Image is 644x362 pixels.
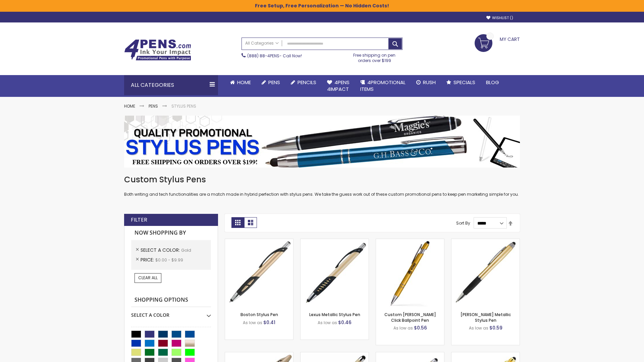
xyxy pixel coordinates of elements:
[451,239,520,244] a: Lory Metallic Stylus Pen-Gold
[285,75,322,90] a: Pencils
[456,220,470,226] label: Sort By
[124,75,218,95] div: All Categories
[486,79,499,86] span: Blog
[360,79,406,93] span: 4PROMOTIONAL ITEMS
[411,75,441,90] a: Rush
[451,352,520,358] a: I-Stylus-Slim-Gold-Gold
[124,116,520,168] img: Stylus Pens
[242,38,282,49] a: All Categories
[461,312,511,323] a: [PERSON_NAME] Metallic Stylus Pen
[263,319,275,326] span: $0.41
[256,75,285,90] a: Pens
[453,79,475,86] span: Specials
[181,247,191,253] span: Gold
[141,256,155,263] span: Price
[138,275,158,281] span: Clear All
[225,352,293,358] a: Twist Highlighter-Pen Stylus Combo-Gold
[231,217,244,228] strong: Grid
[301,239,369,307] img: Lexus Metallic Stylus Pen-Gold
[481,75,504,90] a: Blog
[131,307,211,318] div: Select A Color
[131,216,147,224] strong: Filter
[247,53,302,59] span: - Call Now!
[131,293,211,307] strong: Shopping Options
[355,75,411,97] a: 4PROMOTIONALITEMS
[318,320,337,325] span: As low as
[225,75,256,90] a: Home
[131,226,211,240] strong: Now Shopping by
[225,239,293,307] img: Boston Stylus Pen-Gold
[225,239,293,244] a: Boston Stylus Pen-Gold
[149,103,158,109] a: Pens
[155,257,183,263] span: $0.00 - $9.99
[124,174,520,185] h1: Custom Stylus Pens
[301,352,369,358] a: Islander Softy Metallic Gel Pen with Stylus-Gold
[346,50,403,63] div: Free shipping on pen orders over $199
[393,325,413,331] span: As low as
[124,174,520,197] div: Both writing and tech functionalities are a match made in hybrid perfection with stylus pens. We ...
[376,352,444,358] a: Cali Custom Stylus Gel pen-Gold
[384,312,436,323] a: Custom [PERSON_NAME] Click Ballpoint Pen
[240,312,278,317] a: Boston Stylus Pen
[489,324,502,331] span: $0.59
[171,103,196,109] strong: Stylus Pens
[124,103,135,109] a: Home
[135,273,161,283] a: Clear All
[245,41,279,46] span: All Categories
[322,75,355,97] a: 4Pens4impact
[298,79,316,86] span: Pencils
[376,239,444,307] img: Custom Alex II Click Ballpoint Pen-Gold
[309,312,360,317] a: Lexus Metallic Stylus Pen
[124,39,191,61] img: 4Pens Custom Pens and Promotional Products
[141,247,181,253] span: Select A Color
[376,239,444,244] a: Custom Alex II Click Ballpoint Pen-Gold
[441,75,481,90] a: Specials
[469,325,488,331] span: As low as
[423,79,436,86] span: Rush
[247,53,279,59] a: (888) 88-4PENS
[338,319,352,326] span: $0.46
[414,324,427,331] span: $0.56
[268,79,280,86] span: Pens
[327,79,350,93] span: 4Pens 4impact
[237,79,251,86] span: Home
[243,320,262,325] span: As low as
[451,239,520,307] img: Lory Metallic Stylus Pen-Gold
[486,15,513,20] a: Wishlist
[301,239,369,244] a: Lexus Metallic Stylus Pen-Gold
